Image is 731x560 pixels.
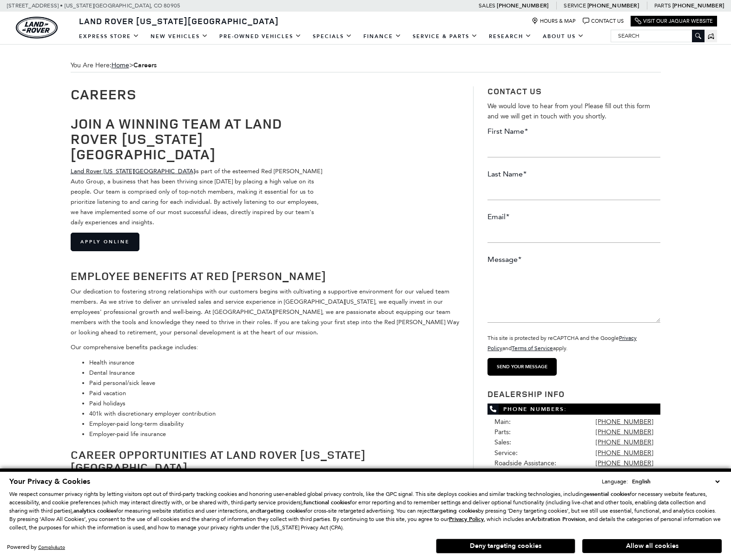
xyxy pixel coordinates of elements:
a: [PHONE_NUMBER] [596,418,653,426]
p: Our comprehensive benefits package includes: [71,342,460,352]
div: Breadcrumbs [71,59,661,72]
span: Main: [494,418,511,426]
li: Employer-paid life insurance [89,429,460,439]
u: Privacy Policy [449,515,484,523]
h1: Careers [71,86,460,102]
strong: targeting cookies [432,507,478,514]
span: You Are Here: [71,59,661,72]
strong: Careers [133,61,157,70]
a: Home [112,61,129,69]
span: Phone Numbers: [487,404,660,415]
li: Dental Insurance [89,368,460,378]
div: Powered by [7,544,65,550]
a: Service & Parts [407,28,483,45]
a: [PHONE_NUMBER] [596,449,653,457]
a: [PHONE_NUMBER] [596,459,653,467]
span: Parts [654,2,671,9]
div: Language: [602,479,628,484]
a: land-rover [16,17,58,39]
input: Send your message [487,358,557,376]
a: Contact Us [583,18,624,25]
strong: analytics cookies [73,507,116,514]
span: Parts: [494,428,511,436]
a: Terms of Service [512,345,553,352]
li: Employer-paid long-term disability [89,419,460,429]
span: Service: [494,449,518,457]
a: Privacy Policy [449,516,484,522]
span: We would love to hear from you! Please fill out this form and we will get in touch with you shortly. [487,102,650,120]
a: [PHONE_NUMBER] [497,2,548,9]
select: Language Select [630,477,722,486]
a: EXPRESS STORE [73,28,145,45]
input: Search [611,30,704,41]
p: is part of the esteemed Red [PERSON_NAME] Auto Group, a business that has been thriving since [DA... [71,166,325,228]
strong: essential cookies [586,490,630,498]
label: Last Name [487,169,527,179]
strong: Arbitration Provision [531,515,586,523]
a: Pre-Owned Vehicles [214,28,307,45]
small: This site is protected by reCAPTCHA and the Google and apply. [487,335,637,352]
span: Sales [479,2,495,9]
label: First Name [487,126,528,137]
a: Apply Online [71,233,139,251]
a: [PHONE_NUMBER] [596,428,653,436]
a: Specials [307,28,358,45]
a: Hours & Map [532,18,576,25]
a: [PHONE_NUMBER] [587,2,639,9]
a: [STREET_ADDRESS] • [US_STATE][GEOGRAPHIC_DATA], CO 80905 [7,2,180,9]
h3: Contact Us [487,86,660,97]
label: Message [487,254,521,265]
span: Service [564,2,586,9]
li: Paid holidays [89,398,460,409]
strong: Career Opportunities at Land Rover [US_STATE][GEOGRAPHIC_DATA] [71,447,366,474]
li: 401k with discretionary employer contribution [89,409,460,419]
button: Allow all cookies [582,539,722,553]
a: Land Rover [US_STATE][GEOGRAPHIC_DATA] [71,168,195,175]
strong: functional cookies [303,499,350,506]
li: Health insurance [89,358,460,368]
strong: Join a Winning Team at Land Rover [US_STATE][GEOGRAPHIC_DATA] [71,114,282,163]
span: Land Rover [US_STATE][GEOGRAPHIC_DATA] [79,15,279,26]
a: Research [483,28,537,45]
a: Land Rover [US_STATE][GEOGRAPHIC_DATA] [73,15,284,26]
a: [PHONE_NUMBER] [672,2,724,9]
a: ComplyAuto [38,544,65,550]
a: Finance [358,28,407,45]
a: Visit Our Jaguar Website [635,18,713,25]
span: > [112,61,157,69]
span: Roadside Assistance: [494,459,556,467]
label: Email [487,212,509,222]
a: New Vehicles [145,28,214,45]
strong: targeting cookies [259,507,305,514]
button: Deny targeting cookies [436,539,575,553]
span: Sales: [494,438,511,446]
strong: Employee Benefits at Red [PERSON_NAME] [71,268,326,283]
li: Paid vacation [89,388,460,398]
h3: Dealership Info [487,390,660,399]
nav: Main Navigation [73,28,590,45]
p: Our dedication to fostering strong relationships with our customers begins with cultivating a sup... [71,287,460,338]
a: About Us [537,28,590,45]
a: [PHONE_NUMBER] [596,438,653,446]
span: Your Privacy & Cookies [9,476,90,487]
p: We respect consumer privacy rights by letting visitors opt out of third-party tracking cookies an... [9,490,722,532]
img: Land Rover [16,17,58,39]
li: Paid personal/sick leave [89,378,460,388]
